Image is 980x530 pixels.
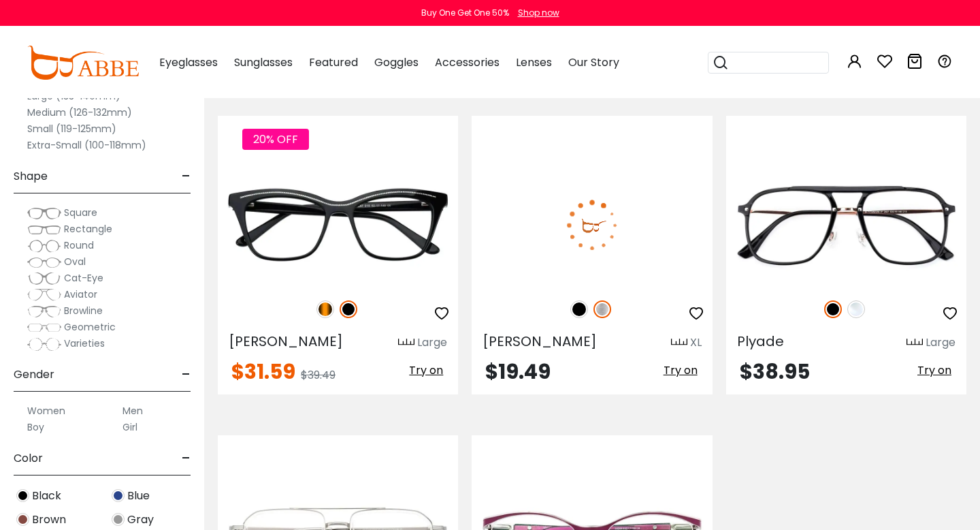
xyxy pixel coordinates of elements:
span: $31.59 [231,357,295,386]
label: Small (119-125mm) [27,121,116,137]
div: Large [417,334,447,351]
span: Cat-Eye [64,271,103,285]
label: Men [122,403,143,419]
span: Shape [14,160,48,193]
span: Color [14,442,43,475]
img: Gray [112,513,125,526]
a: Shop now [511,7,559,18]
span: $39.49 [301,367,336,383]
img: Browline.png [27,305,61,318]
img: Black [570,300,588,318]
img: Varieties.png [27,337,61,352]
div: Buy One Get One 50% [421,7,509,19]
img: Geometric.png [27,321,61,334]
span: Varieties [64,337,105,350]
img: Cat-Eye.png [27,272,61,285]
span: $38.95 [740,357,810,386]
span: - [182,160,191,193]
span: Rectangle [64,222,112,236]
span: - [182,358,191,391]
span: Accessories [435,54,500,70]
span: Gender [14,358,54,391]
span: Try on [664,362,698,378]
img: Silver [593,300,611,318]
label: Girl [122,419,137,435]
span: Oval [64,255,86,268]
span: Gray [127,512,154,528]
button: Try on [405,362,447,379]
img: Tortoise [316,300,334,318]
img: Black [340,300,357,318]
span: Try on [409,362,443,378]
span: Our Story [568,54,619,70]
img: size ruler [671,338,687,348]
img: Rectangle.png [27,223,61,236]
span: Blue [127,488,150,504]
span: Square [64,206,97,219]
img: Silver Paul - Metal ,Adjust Nose Pads [472,165,712,285]
span: Try on [917,362,951,378]
span: Sunglasses [234,54,293,70]
button: Try on [913,362,955,379]
span: Goggles [374,54,419,70]
img: Black Kate - Acetate ,Universal Bridge Fit [218,165,458,285]
img: Brown [16,513,29,526]
img: Black [824,300,842,318]
span: - [182,442,191,475]
span: Aviator [64,287,97,301]
img: Square.png [27,206,61,220]
img: Round.png [27,239,61,253]
img: size ruler [906,338,923,348]
span: $19.49 [485,357,551,386]
label: Extra-Small (100-118mm) [27,137,146,153]
img: Black [16,489,29,502]
span: Eyeglasses [159,54,218,70]
span: Featured [309,54,358,70]
img: Blue [112,489,125,502]
span: [PERSON_NAME] [483,332,597,351]
img: size ruler [398,338,414,348]
span: Browline [64,304,103,317]
div: Large [926,334,955,351]
img: Oval.png [27,255,61,269]
div: Shop now [518,7,559,19]
span: Lenses [516,54,552,70]
label: Women [27,403,65,419]
span: Black [32,488,61,504]
span: Plyade [737,332,784,351]
div: XL [690,334,702,351]
span: Brown [32,512,66,528]
button: Try on [659,362,702,379]
img: Aviator.png [27,288,61,302]
span: [PERSON_NAME] [229,332,343,351]
span: Geometric [64,320,116,334]
span: Round [64,238,94,252]
label: Medium (126-132mm) [27,104,132,121]
img: Black Plyade - Titanium,TR ,Adjust Nose Pads [726,165,966,285]
img: Clear [847,300,865,318]
img: abbeglasses.com [27,46,139,80]
label: Boy [27,419,44,435]
span: 20% OFF [242,129,309,150]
